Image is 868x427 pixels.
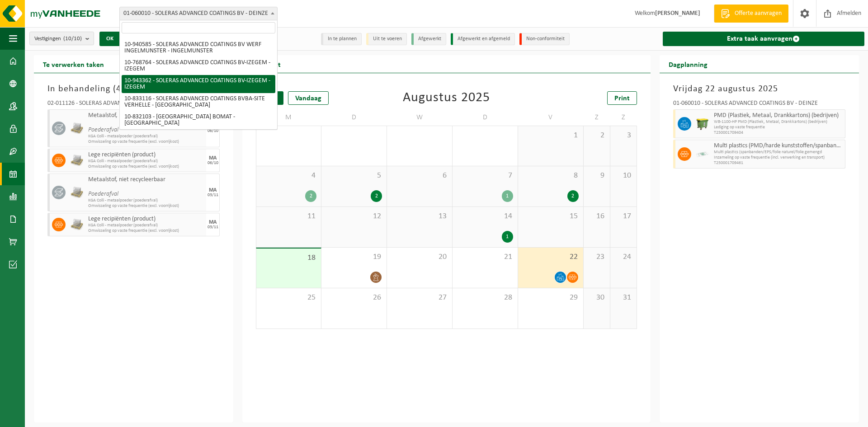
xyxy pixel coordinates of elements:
[88,139,204,145] span: Omwisseling op vaste frequentie (excl. voorrijkost)
[88,151,204,159] span: Lege recipiënten (product)
[714,142,843,150] span: Multi plastics (PMD/harde kunststoffen/spanbanden/EPS/folie naturel/folie gemengd)
[208,161,218,165] div: 06/10
[584,109,610,126] td: Z
[122,39,275,57] li: 10-940585 - SOLERAS ADVANCED COATINGS BV WERF INGELMUNSTER - INGELMUNSTER
[588,293,605,303] span: 30
[663,32,864,46] a: Extra taak aanvragen
[451,33,515,45] li: Afgewerkt en afgemeld
[88,203,204,209] span: Omwisseling op vaste frequentie (excl. voorrijkost)
[673,100,845,109] div: 01-060010 - SOLERAS ADVANCED COATINGS BV - DEINZE
[614,95,630,102] span: Print
[696,147,709,161] img: LP-SK-00500-LPE-16
[321,33,362,45] li: In te plannen
[457,293,513,303] span: 28
[208,193,218,197] div: 03/11
[673,82,845,96] h3: Vrijdag 22 augustus 2025
[714,160,843,166] span: T250001709461
[392,171,448,181] span: 6
[63,36,82,42] count: (10/10)
[523,211,579,221] span: 15
[714,112,843,119] span: PMD (Plastiek, Metaal, Drankkartons) (bedrijven)
[615,211,632,221] span: 17
[523,171,579,181] span: 8
[70,154,84,167] img: PB-PA-0000-WDN-00-03
[261,253,316,263] span: 18
[122,93,275,111] li: 10-833116 - SOLERAS ADVANCED COATINGS BVBA-SITE VERHELLE - [GEOGRAPHIC_DATA]
[326,252,382,262] span: 19
[256,109,321,126] td: M
[122,75,275,93] li: 10-943362 - SOLERAS ADVANCED COATINGS BV-IZEGEM - IZEGEM
[403,91,490,105] div: Augustus 2025
[88,127,118,133] i: Poederafval
[696,117,709,131] img: WB-1100-HPE-GN-50
[588,211,605,221] span: 16
[288,91,329,105] div: Vandaag
[326,171,382,181] span: 5
[523,252,579,262] span: 22
[261,171,316,181] span: 4
[523,293,579,303] span: 29
[714,125,843,130] span: Lediging op vaste frequentie
[519,33,570,45] li: Non-conformiteit
[607,91,637,105] a: Print
[88,216,204,223] span: Lege recipiënten (product)
[47,100,220,109] div: 02-011126 - SOLERAS ADVANCED COATINGS BV - DEINZE
[366,33,407,45] li: Uit te voeren
[34,55,113,73] h2: Te verwerken taken
[732,9,784,18] span: Offerte aanvragen
[116,84,121,94] span: 4
[119,7,278,20] span: 01-060010 - SOLERAS ADVANCED COATINGS BV - DEINZE
[655,10,700,17] strong: [PERSON_NAME]
[453,109,518,126] td: D
[261,293,316,303] span: 25
[392,252,448,262] span: 20
[209,155,217,161] div: MA
[615,293,632,303] span: 31
[29,32,94,45] button: Vestigingen(10/10)
[88,223,204,228] span: KGA Colli - metaalpoeder (poederafval)
[523,131,579,141] span: 1
[457,211,513,221] span: 14
[208,129,218,133] div: 06/10
[99,32,120,46] button: OK
[660,55,717,73] h2: Dagplanning
[615,252,632,262] span: 24
[392,293,448,303] span: 27
[457,171,513,181] span: 7
[47,82,220,96] h3: In behandeling ( )
[615,171,632,181] span: 10
[326,293,382,303] span: 26
[208,225,218,230] div: 03/11
[122,57,275,75] li: 10-768764 - SOLERAS ADVANCED COATINGS BV-IZEGEM - IZEGEM
[411,33,446,45] li: Afgewerkt
[588,171,605,181] span: 9
[70,122,84,135] img: LP-PA-00000-WDN-11
[615,131,632,141] span: 3
[261,211,316,221] span: 11
[88,228,204,234] span: Omwisseling op vaste frequentie (excl. voorrijkost)
[88,164,204,169] span: Omwisseling op vaste frequentie (excl. voorrijkost)
[714,119,843,125] span: WB-1100-HP PMD (Plastiek, Metaal, Drankkartons) (bedrijven)
[502,231,513,243] div: 1
[120,7,277,20] span: 01-060010 - SOLERAS ADVANCED COATINGS BV - DEINZE
[714,155,843,160] span: Inzameling op vaste frequentie (incl. verwerking en transport)
[305,190,316,202] div: 2
[714,150,843,155] span: Multi plastics (spanbanden/EPS/folie naturel/folie gemengd
[34,32,82,46] span: Vestigingen
[714,5,788,23] a: Offerte aanvragen
[588,252,605,262] span: 23
[88,176,204,183] span: Metaalstof, niet recycleerbaar
[88,112,204,119] span: Metaalstof, niet recycleerbaar
[321,109,387,126] td: D
[122,111,275,129] li: 10-832103 - [GEOGRAPHIC_DATA] BOMAT - [GEOGRAPHIC_DATA]
[371,190,382,202] div: 2
[88,198,204,203] span: KGA Colli - metaalpoeder (poederafval)
[502,190,513,202] div: 1
[588,131,605,141] span: 2
[70,186,84,199] img: LP-PA-00000-WDN-11
[88,191,118,197] i: Poederafval
[610,109,637,126] td: Z
[326,211,382,221] span: 12
[209,220,217,225] div: MA
[518,109,584,126] td: V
